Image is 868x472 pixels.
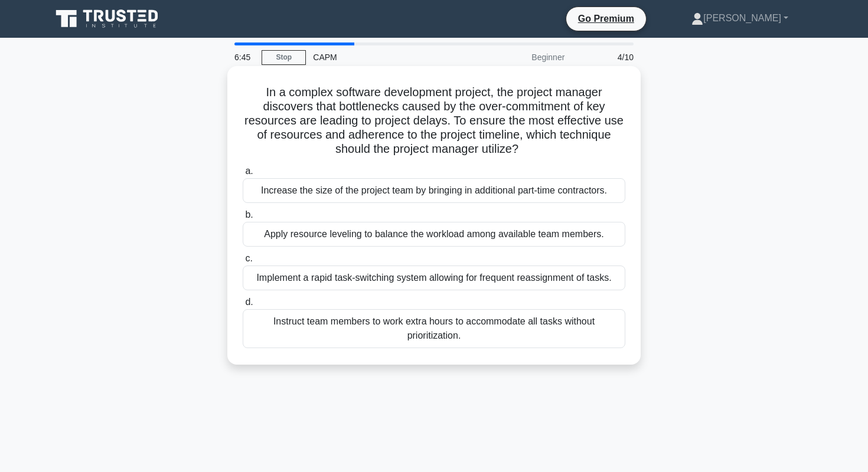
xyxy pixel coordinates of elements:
[572,45,641,69] div: 4/10
[227,45,262,69] div: 6:45
[243,265,625,290] div: Implement a rapid task-switching system allowing for frequent reassignment of tasks.
[262,50,306,65] a: Stop
[242,85,626,157] h5: In a complex software development project, the project manager discovers that bottlenecks caused ...
[245,209,253,219] span: b.
[243,222,625,247] div: Apply resource leveling to balance the workload among available team members.
[245,297,253,307] span: d.
[245,166,253,176] span: a.
[243,178,625,203] div: Increase the size of the project team by bringing in additional part-time contractors.
[663,6,817,30] a: [PERSON_NAME]
[571,11,641,26] a: Go Premium
[245,253,252,263] span: c.
[243,309,625,348] div: Instruct team members to work extra hours to accommodate all tasks without prioritization.
[306,45,468,69] div: CAPM
[468,45,572,69] div: Beginner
